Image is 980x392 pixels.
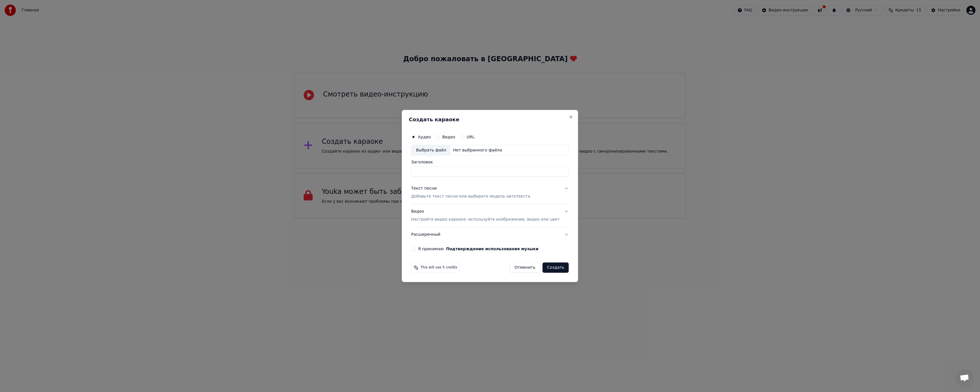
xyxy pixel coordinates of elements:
button: Создать [542,262,569,273]
button: Отменить [510,262,540,273]
label: Видео [442,135,455,139]
button: Расширенный [411,227,569,242]
label: Я принимаю [418,247,538,251]
span: This will use 5 credits [420,265,457,270]
h2: Создать караоке [409,117,571,122]
label: Заголовок [411,160,569,164]
button: ВидеоНастройте видео караоке: используйте изображение, видео или цвет [411,204,569,227]
div: Нет выбранного файла [451,147,504,153]
label: URL [467,135,475,139]
div: Текст песни [411,186,437,192]
button: Я принимаю [446,247,538,251]
button: Текст песниДобавьте текст песни или выберите модель автотекста [411,181,569,204]
div: Выбрать файл [411,145,451,155]
p: Настройте видео караоке: используйте изображение, видео или цвет [411,217,560,222]
p: Добавьте текст песни или выберите модель автотекста [411,194,530,200]
div: Видео [411,209,560,223]
label: Аудио [418,135,431,139]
